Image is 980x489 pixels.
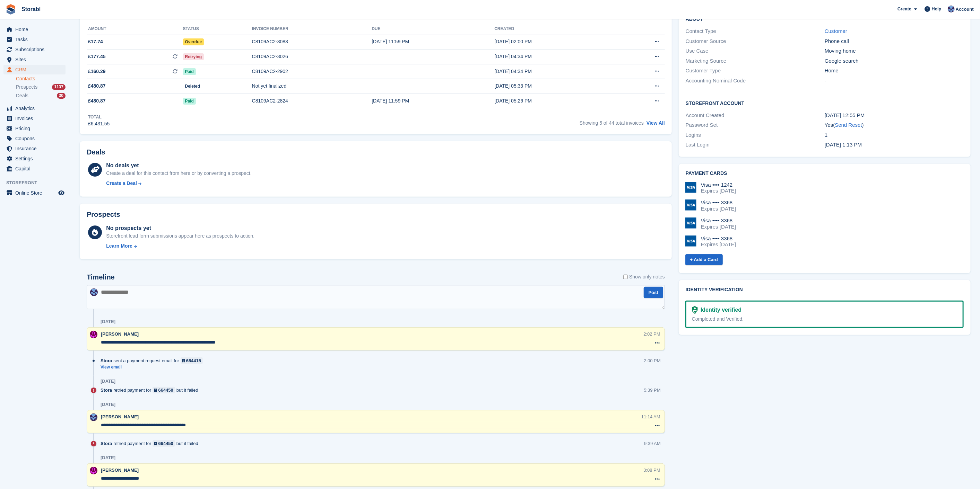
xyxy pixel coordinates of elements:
[101,414,139,419] span: [PERSON_NAME]
[3,154,66,163] a: menu
[183,38,204,45] span: Overdue
[106,161,251,170] div: No deals yet
[686,67,825,75] div: Customer Type
[158,440,173,447] div: 664450
[15,45,57,54] span: Subscriptions
[701,206,736,212] div: Expires [DATE]
[825,57,964,65] div: Google search
[252,53,372,60] div: C8109AC2-3026
[52,84,66,90] div: 1137
[685,182,696,193] img: Visa Logo
[15,134,57,143] span: Coupons
[692,306,698,314] img: Identity Verification Ready
[3,55,66,64] a: menu
[106,180,251,187] a: Create a Deal
[181,357,203,364] a: 684415
[183,98,196,105] span: Paid
[644,357,660,364] div: 2:00 PM
[252,68,372,75] div: C8109AC2-2902
[685,217,696,229] img: Visa Logo
[3,188,66,198] a: menu
[3,134,66,143] a: menu
[701,182,736,188] div: Visa •••• 1242
[158,387,173,393] div: 664450
[186,357,201,364] div: 684415
[647,120,665,126] a: View All
[153,440,175,447] a: 664450
[701,217,736,224] div: Visa •••• 3368
[57,93,66,99] div: 30
[88,82,106,90] span: £480.87
[825,142,862,148] time: 2023-04-28 12:13:50 UTC
[3,25,66,34] a: menu
[101,319,115,324] div: [DATE]
[15,65,57,74] span: CRM
[825,67,964,75] div: Home
[101,357,206,364] div: sent a payment request email for
[701,235,736,242] div: Visa •••• 3368
[101,440,112,447] span: Stora
[701,188,736,194] div: Expires [DATE]
[494,97,617,105] div: [DATE] 05:26 PM
[101,364,206,370] a: View email
[88,120,110,127] div: £6,431.55
[87,24,183,35] th: Amount
[3,114,66,123] a: menu
[57,189,66,197] a: Preview store
[686,121,825,129] div: Password Set
[87,211,120,219] h2: Prospects
[3,104,66,113] a: menu
[6,4,16,15] img: stora-icon-8386f47178a22dfd0bd8f6a31ec36ba5ce8667c1dd55bd0f319d3a0aa187defe.svg
[494,82,617,90] div: [DATE] 05:33 PM
[15,25,57,34] span: Home
[623,273,628,281] input: Show only notes
[88,114,110,120] div: Total
[686,27,825,35] div: Contact Type
[644,440,661,447] div: 9:39 AM
[101,331,139,337] span: [PERSON_NAME]
[15,114,57,123] span: Invoices
[494,38,617,45] div: [DATE] 02:00 PM
[835,122,862,128] a: Send Reset
[101,455,115,461] div: [DATE]
[6,179,69,186] span: Storefront
[641,414,660,420] div: 11:14 AM
[15,124,57,133] span: Pricing
[686,37,825,45] div: Customer Source
[623,273,665,281] label: Show only notes
[19,3,43,15] a: Storabl
[3,124,66,133] a: menu
[106,242,254,250] a: Learn More
[101,387,202,393] div: retried payment for but it failed
[183,68,196,75] span: Paid
[15,144,57,153] span: Insurance
[252,38,372,45] div: C8109AC2-3083
[252,24,372,35] th: Invoice number
[16,84,37,90] span: Prospects
[686,15,964,22] h2: About
[16,92,66,99] a: Deals 30
[686,57,825,65] div: Marketing Source
[644,387,660,393] div: 5:39 PM
[3,35,66,44] a: menu
[372,24,494,35] th: Due
[685,235,696,247] img: Visa Logo
[15,104,57,113] span: Analytics
[106,170,251,177] div: Create a deal for this contact from here or by converting a prospect.
[90,331,97,338] img: Helen Morton
[701,199,736,206] div: Visa •••• 3368
[948,6,955,12] img: Tegan Ewart
[825,77,964,85] div: -
[106,242,132,250] div: Learn More
[956,6,974,13] span: Account
[3,144,66,153] a: menu
[153,387,175,393] a: 664450
[90,467,97,474] img: Helen Morton
[685,199,696,211] img: Visa Logo
[90,288,98,296] img: Tegan Ewart
[87,148,105,156] h2: Deals
[825,47,964,55] div: Moving home
[932,6,942,12] span: Help
[252,97,372,105] div: C8109AC2-2824
[698,306,741,314] div: Identity verified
